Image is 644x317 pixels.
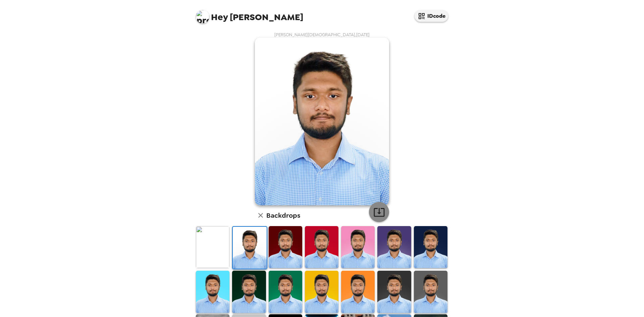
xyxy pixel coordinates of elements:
img: user [255,38,389,205]
span: Hey [211,11,228,23]
span: [PERSON_NAME] [196,7,303,22]
button: IDcode [415,10,448,22]
img: Original [196,226,229,268]
span: [PERSON_NAME][DEMOGRAPHIC_DATA] , [DATE] [274,32,370,38]
img: profile pic [196,10,209,23]
h6: Backdrops [266,210,300,221]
